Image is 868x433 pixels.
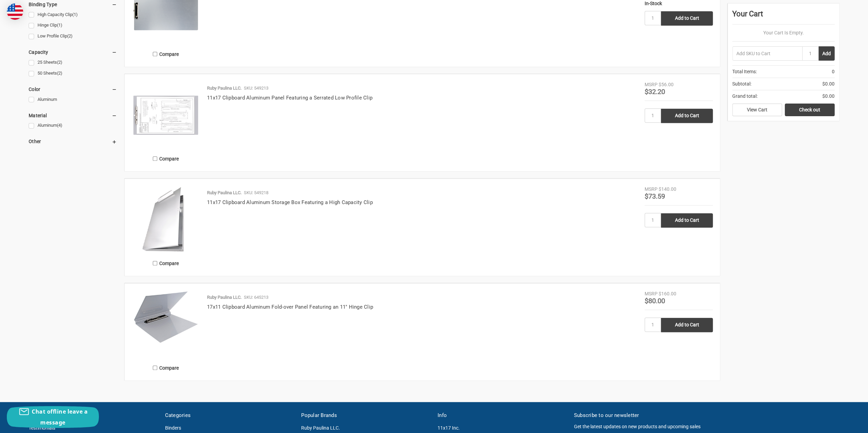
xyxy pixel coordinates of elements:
[785,104,835,117] a: Check out
[57,71,62,76] span: (2)
[132,290,200,358] a: 17x11 Clipboard Aluminum Fold-over Panel Featuring an 11" Hinge Clip
[732,80,751,88] span: Subtotal:
[438,412,567,419] h5: Info
[207,304,373,310] a: 17x11 Clipboard Aluminum Fold-over Panel Featuring an 11" Hinge Clip
[132,153,200,164] label: Compare
[32,408,88,426] span: Chat offline leave a message
[659,291,676,296] span: $160.00
[29,85,117,93] h5: Color
[29,10,117,19] a: High Capacity Clip
[132,362,200,373] label: Compare
[165,425,181,431] a: Binders
[29,21,117,30] a: Hinge Clip
[132,81,200,149] img: 11x17 Clipboard Aluminum Panel Featuring a Serrated Low Profile Clip
[207,189,241,196] p: Ruby Paulina LLC.
[645,192,665,200] span: $73.59
[244,294,268,301] p: SKU: 645213
[57,22,62,28] span: (1)
[244,189,268,196] p: SKU: 549218
[7,3,23,20] img: duty and tax information for United States
[301,412,430,419] h5: Popular Brands
[132,48,200,60] label: Compare
[72,12,78,17] span: (1)
[207,294,241,301] p: Ruby Paulina LLC.
[207,85,241,92] p: Ruby Paulina LLC.
[659,82,674,87] span: $56.00
[165,412,294,419] h5: Categories
[207,95,372,101] a: 11x17 Clipboard Aluminum Panel Featuring a Serrated Low Profile Clip
[732,46,802,61] input: Add SKU to Cart
[57,60,62,65] span: (2)
[661,109,713,123] input: Add to Cart
[661,11,713,26] input: Add to Cart
[645,81,658,88] div: MSRP
[29,137,117,145] h5: Other
[132,290,200,344] img: 17x11 Clipboard Aluminum Fold-over Panel Featuring an 11" Hinge Clip
[29,121,117,130] a: Aluminum
[7,406,99,428] button: Chat offline leave a message
[732,29,835,36] p: Your Cart Is Empty.
[645,290,658,297] div: MSRP
[822,93,835,100] span: $0.00
[832,68,835,75] span: 0
[574,423,839,430] p: Get the latest updates on new products and upcoming sales
[574,412,839,419] h5: Subscribe to our newsletter
[153,366,157,370] input: Compare
[661,318,713,332] input: Add to Cart
[29,69,117,78] a: 50 Sheets
[153,52,157,56] input: Compare
[29,111,117,120] h5: Material
[29,32,117,41] a: Low Profile Clip
[732,8,835,25] div: Your Cart
[645,88,665,96] span: $32.20
[29,48,117,56] h5: Capacity
[207,199,373,205] a: 11x17 Clipboard Aluminum Storage Box Featuring a High Capacity Clip
[732,68,757,75] span: Total Items:
[659,186,676,192] span: $140.00
[822,80,835,88] span: $0.00
[29,0,117,9] h5: Binding Type
[132,186,200,254] img: 11x17 Clipboard Aluminum Storage Box Featuring a High Capacity Clip
[645,186,658,193] div: MSRP
[732,104,782,117] a: View Cart
[67,33,73,38] span: (2)
[153,261,157,265] input: Compare
[732,93,757,100] span: Grand total:
[244,85,268,92] p: SKU: 549213
[301,425,340,431] a: Ruby Paulina LLC.
[645,297,665,305] span: $80.00
[661,213,713,228] input: Add to Cart
[819,46,835,61] button: Add
[29,58,117,67] a: 25 Sheets
[29,95,117,104] a: Aluminum
[132,258,200,269] label: Compare
[153,156,157,161] input: Compare
[57,123,62,128] span: (4)
[29,425,55,431] a: Testimonials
